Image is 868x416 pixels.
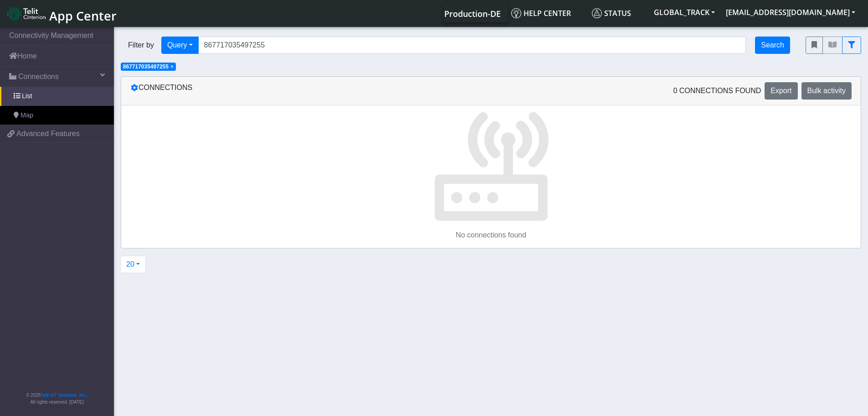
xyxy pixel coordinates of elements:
span: Production-DE [444,8,501,19]
a: Telit IoT Solutions, Inc. [41,393,87,398]
span: Export [770,87,791,95]
span: 0 Connections found [673,85,761,96]
a: Status [588,4,648,22]
img: logo-telit-cinterion-gw-new.png [7,6,46,21]
button: Bulk activity [801,82,852,100]
span: App Center [49,7,117,24]
span: Help center [511,8,571,18]
a: App Center [7,4,115,23]
img: knowledge.svg [511,8,521,18]
span: Map [21,111,33,121]
a: Help center [508,4,588,22]
button: GLOBAL_TRACK [648,4,720,21]
span: List [22,91,32,101]
button: 20 [120,256,146,273]
span: Filter by [121,40,161,51]
p: No connections found [121,230,861,241]
span: Advanced Features [16,128,80,139]
input: Search... [198,37,746,54]
div: fitlers menu [806,37,861,54]
span: Connections [18,71,59,82]
span: Bulk activity [807,87,846,95]
span: Status [592,8,631,18]
button: Query [161,37,199,54]
button: Export [765,82,797,100]
button: [EMAIL_ADDRESS][DOMAIN_NAME] [720,4,861,21]
img: No connections found [433,105,550,222]
span: 867717035497255 [123,63,169,70]
button: Close [170,64,174,69]
span: × [170,63,174,70]
img: status.svg [592,8,602,18]
button: Search [755,37,790,54]
a: Your current platform instance [444,4,500,22]
div: Connections [123,82,491,100]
